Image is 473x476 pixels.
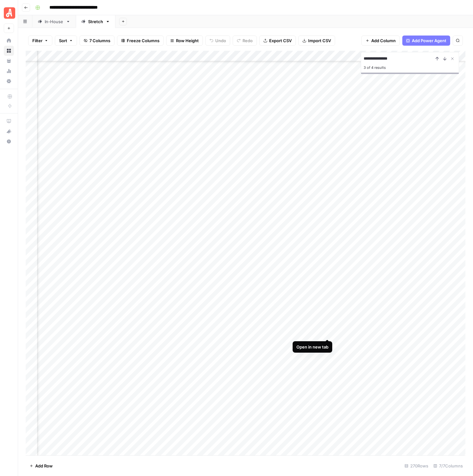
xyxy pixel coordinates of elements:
button: Redo [233,36,257,46]
button: Import CSV [298,36,335,46]
span: Row Height [176,37,199,44]
button: 7 Columns [80,36,114,46]
img: Angi Logo [4,7,15,19]
button: Workspace: Angi [4,5,14,21]
span: Filter [32,37,42,44]
span: Import CSV [308,37,331,44]
button: Add Power Agent [402,36,450,46]
a: In-House [32,15,76,28]
button: What's new? [4,126,14,136]
a: Home [4,36,14,46]
a: Your Data [4,56,14,66]
button: Undo [205,36,230,46]
a: Settings [4,76,14,86]
button: Next Result [441,55,449,62]
button: Previous Result [433,55,441,62]
span: Add Column [371,37,396,44]
button: Filter [28,36,52,46]
button: Export CSV [259,36,296,46]
span: Sort [59,37,67,44]
div: 7/7 Columns [431,461,465,471]
button: Help + Support [4,136,14,147]
button: Freeze Columns [117,36,164,46]
div: Open in new tab [296,344,328,350]
div: 270 Rows [402,461,431,471]
div: Stretch [88,18,103,25]
span: Add Row [35,463,53,469]
button: Close Search [449,55,456,62]
div: In-House [45,18,63,25]
button: Add Column [361,36,400,46]
span: 7 Columns [89,37,110,44]
a: Usage [4,66,14,76]
span: Add Power Agent [412,37,446,44]
span: Export CSV [269,37,292,44]
button: Add Row [26,461,56,471]
div: What's new? [4,127,14,136]
a: Stretch [76,15,115,28]
a: Browse [4,46,14,56]
span: Freeze Columns [127,37,159,44]
div: 3 of 4 results [364,64,456,71]
a: AirOps Academy [4,116,14,126]
span: Undo [215,37,226,44]
span: Redo [243,37,253,44]
button: Row Height [166,36,203,46]
button: Sort [55,36,77,46]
